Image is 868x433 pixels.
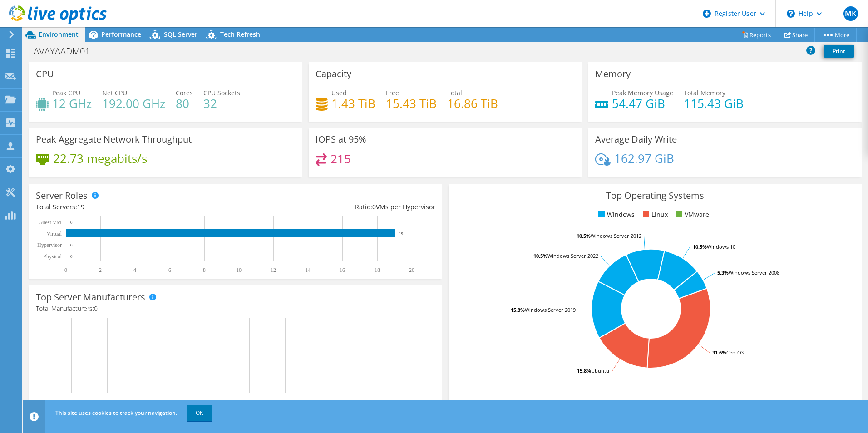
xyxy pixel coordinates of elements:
text: Guest VM [39,219,61,226]
span: Cores [176,89,193,97]
text: 2 [99,267,102,273]
li: Linux [641,210,668,220]
tspan: 15.8% [577,367,591,374]
li: VMware [674,210,709,220]
tspan: Windows Server 2022 [547,252,598,259]
span: 0 [94,304,98,313]
tspan: Windows Server 2008 [729,269,779,276]
tspan: Windows 10 [707,243,735,250]
text: 0 [70,220,73,225]
span: Peak CPU [52,89,80,97]
h4: Total Manufacturers: [36,304,435,314]
tspan: Ubuntu [591,367,609,374]
text: Physical [43,253,62,260]
span: Total [447,89,462,97]
span: Total Memory [684,89,725,97]
h4: 16.86 TiB [447,98,498,108]
span: Free [386,89,399,97]
span: Used [331,89,347,97]
a: OK [187,405,212,421]
h4: 32 [203,98,240,108]
text: 0 [64,267,67,273]
text: 4 [133,267,136,273]
text: Hypervisor [37,242,62,248]
span: Performance [101,30,141,39]
h4: 192.00 GHz [102,98,165,108]
text: 20 [409,267,414,273]
span: MK [843,6,858,21]
tspan: 10.5% [693,243,707,250]
a: More [814,28,857,42]
tspan: 15.8% [511,306,525,313]
text: 16 [340,267,345,273]
tspan: 5.3% [717,269,729,276]
h3: Average Daily Write [595,134,677,144]
h3: CPU [36,69,54,79]
div: Ratio: VMs per Hypervisor [236,202,435,212]
h4: 1.43 TiB [331,98,375,108]
span: This site uses cookies to track your navigation. [55,409,177,417]
h4: 80 [176,98,193,108]
a: Reports [735,28,778,42]
h3: IOPS at 95% [316,134,366,144]
text: 0 [70,254,73,259]
text: 8 [203,267,206,273]
span: CPU Sockets [203,89,240,97]
span: SQL Server [164,30,197,39]
span: Net CPU [102,89,127,97]
h3: Top Operating Systems [455,191,855,201]
h3: Top Server Manufacturers [36,292,145,302]
tspan: Windows Server 2012 [591,232,641,239]
h4: 115.43 GiB [684,98,744,108]
h4: 54.47 GiB [612,98,673,108]
h4: 162.97 GiB [614,153,674,163]
span: Environment [39,30,79,39]
h4: 15.43 TiB [386,98,437,108]
text: 18 [375,267,380,273]
h3: Memory [595,69,631,79]
span: 19 [77,202,84,211]
text: Virtual [47,231,62,237]
span: Tech Refresh [220,30,260,39]
h4: 215 [330,154,351,164]
a: Print [824,45,854,58]
text: 12 [271,267,276,273]
tspan: 31.6% [712,349,726,356]
h3: Capacity [316,69,351,79]
text: 6 [168,267,171,273]
a: Share [778,28,815,42]
li: Windows [596,210,635,220]
tspan: Windows Server 2019 [525,306,576,313]
text: 14 [305,267,311,273]
h3: Server Roles [36,191,88,201]
h1: AVAYAADM01 [30,46,104,56]
span: 0 [372,202,376,211]
tspan: 10.5% [533,252,547,259]
text: 19 [399,231,404,236]
h4: 22.73 megabits/s [53,153,147,163]
h4: 12 GHz [52,98,92,108]
svg: \n [787,10,795,18]
text: 0 [70,243,73,247]
h3: Peak Aggregate Network Throughput [36,134,192,144]
span: Peak Memory Usage [612,89,673,97]
tspan: 10.5% [577,232,591,239]
div: Total Servers: [36,202,236,212]
text: 10 [236,267,242,273]
tspan: CentOS [726,349,744,356]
